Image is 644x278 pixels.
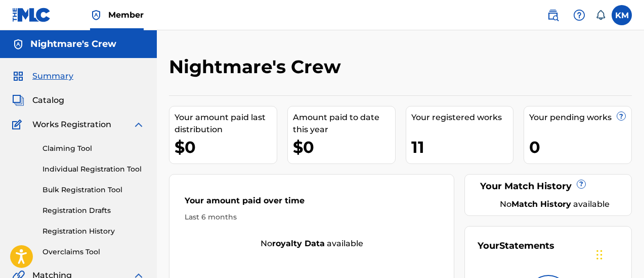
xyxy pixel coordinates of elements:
[293,136,395,158] div: $0
[616,157,644,238] iframe: Resource Center
[478,180,619,193] div: Your Match History
[185,212,439,223] div: Last 6 months
[595,10,606,20] div: Notifications
[90,9,102,21] img: Top Rightsholder
[12,70,73,82] a: SummarySummary
[490,198,619,210] div: No available
[529,136,631,158] div: 0
[577,180,585,188] span: ?
[547,9,559,21] img: search
[529,112,631,124] div: Your pending works
[612,5,632,25] div: User Menu
[42,164,145,175] a: Individual Registration Tool
[30,38,116,50] h5: Nightmare's Crew
[169,55,346,78] h2: Nightmare's Crew
[12,70,24,82] img: Summary
[12,94,24,106] img: Catalog
[42,205,145,216] a: Registration Drafts
[617,112,625,120] span: ?
[293,112,395,136] div: Amount paid to date this year
[42,143,145,154] a: Claiming Tool
[175,136,277,158] div: $0
[32,94,64,106] span: Catalog
[12,38,24,50] img: Accounts
[42,247,145,257] a: Overclaims Tool
[12,94,64,106] a: CatalogCatalog
[543,5,563,25] a: Public Search
[108,9,144,21] span: Member
[569,5,589,25] div: Help
[596,240,603,270] div: Drag
[32,70,73,82] span: Summary
[169,238,454,250] div: No available
[42,226,145,237] a: Registration History
[478,239,554,253] div: Your Statements
[32,119,111,131] span: Works Registration
[573,9,585,21] img: help
[133,119,145,131] img: expand
[12,8,51,22] img: MLC Logo
[12,119,25,131] img: Works Registration
[511,199,571,209] strong: Match History
[411,112,513,124] div: Your registered works
[593,230,644,278] iframe: Chat Widget
[411,136,513,158] div: 11
[175,112,277,136] div: Your amount paid last distribution
[185,195,439,212] div: Your amount paid over time
[272,239,325,248] strong: royalty data
[42,185,145,195] a: Bulk Registration Tool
